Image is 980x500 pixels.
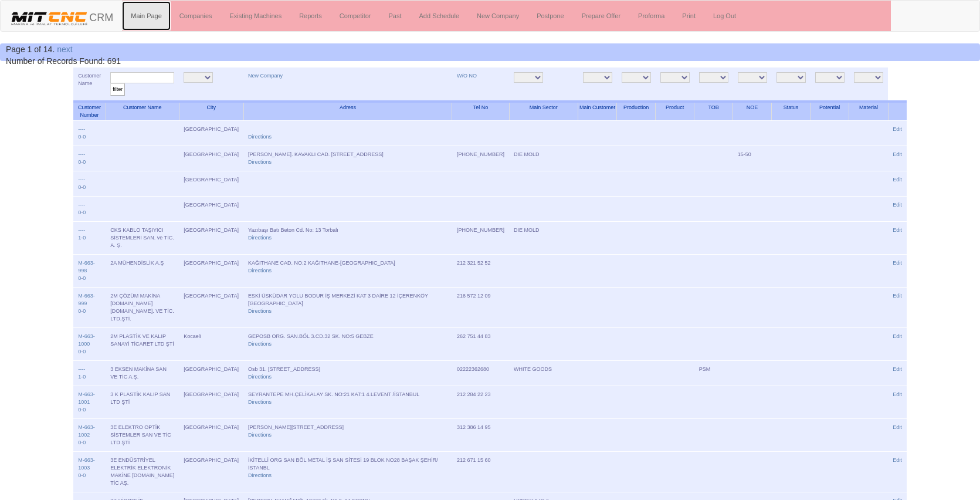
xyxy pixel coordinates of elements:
td: ESKİ ÜSKÜDAR YOLU BODUR İŞ MERKEZİ KAT 3 DAİRE 12 İÇERENKÖY [GEOGRAPHIC_DATA] [243,288,452,328]
a: Edit [893,366,902,372]
a: M-663-998 [78,260,95,273]
a: Reports [290,1,331,31]
td: 216 572 12 09 [452,288,509,328]
a: Proforma [629,1,673,31]
th: Main Sector [509,102,578,121]
a: Existing Machines [221,1,291,31]
a: W/O NO [457,73,477,79]
a: 0 [83,472,86,478]
a: Edit [893,227,902,233]
td: - [73,222,106,255]
a: Main Page [122,1,171,31]
a: 0 [83,134,86,140]
a: 0 [83,440,86,445]
a: Edit [893,177,902,183]
a: Directions [248,374,272,380]
th: Customer Name [106,102,179,121]
td: - [73,146,106,171]
td: Osb 31. [STREET_ADDRESS] [243,361,452,386]
a: ---- [78,366,85,372]
th: Potential [811,102,849,121]
a: Postpone [528,1,572,31]
td: - [73,197,106,222]
a: 0 [78,440,81,445]
td: Kocaeli [179,328,243,361]
td: [GEOGRAPHIC_DATA] [179,121,243,146]
td: [GEOGRAPHIC_DATA] [179,288,243,328]
a: 0 [78,472,81,478]
a: Edit [893,293,902,299]
a: Edit [893,126,902,132]
a: Competitor [331,1,380,31]
a: 0 [83,349,86,354]
td: PSM [694,361,733,386]
a: M-663-1001 [78,391,95,405]
a: 0 [83,308,86,314]
td: [GEOGRAPHIC_DATA] [179,146,243,171]
a: 0 [78,349,81,354]
a: Directions [248,134,272,140]
td: - [73,386,106,419]
td: WHITE GOODS [509,361,578,386]
td: [GEOGRAPHIC_DATA] [179,255,243,288]
th: TOB [694,102,733,121]
th: Product [656,102,694,121]
a: 1 [78,374,81,380]
a: 0 [78,275,81,281]
a: M-663-1002 [78,424,95,438]
td: [GEOGRAPHIC_DATA] [179,452,243,492]
a: 0 [83,275,86,281]
th: Production [617,102,656,121]
th: City [179,102,243,121]
a: 0 [83,235,86,241]
td: - [73,288,106,328]
a: 0 [83,184,86,190]
td: - [73,361,106,386]
a: ---- [78,151,85,157]
th: Status [772,102,811,121]
td: - [73,171,106,197]
td: [PHONE_NUMBER] [452,222,509,255]
a: Edit [893,151,902,157]
img: header.png [9,9,89,27]
a: ---- [78,227,85,233]
a: 0 [78,308,81,314]
a: Directions [248,159,272,165]
td: 212 671 15 60 [452,452,509,492]
th: Adress [243,102,452,121]
td: [GEOGRAPHIC_DATA] [179,197,243,222]
a: Prepare Offer [573,1,629,31]
a: Directions [248,472,272,478]
td: GEPOSB ORG. SAN.BÖL 3.CD.32 SK. NO:5 GEBZE [243,328,452,361]
td: [GEOGRAPHIC_DATA] [179,361,243,386]
span: Number of Records Found: 691 [6,45,121,66]
td: 02222362680 [452,361,509,386]
a: 0 [83,159,86,165]
td: İKİTELLİ ORG SAN BÖL METAL İŞ SAN SİTESİ 19 BLOK NO28 BAŞAK ŞEHİR/İSTANBL [243,452,452,492]
td: [GEOGRAPHIC_DATA] [179,386,243,419]
td: 15-50 [733,146,772,171]
td: Yazıbaşı Batı Beton Cd. No: 13 Torbalı [243,222,452,255]
td: 2A MÜHENDİSLİK A.Ş [106,255,179,288]
a: 1 [78,235,81,241]
td: - [73,452,106,492]
td: [GEOGRAPHIC_DATA] [179,222,243,255]
td: [PERSON_NAME]. KAVAKLI CAD. [STREET_ADDRESS] [243,146,452,171]
td: 3 EKSEN MAKİNA SAN VE TİC A.Ş. [106,361,179,386]
a: M-663-999 [78,293,95,306]
a: 0 [78,407,81,413]
a: M-663-1000 [78,333,95,347]
td: 2M PLASTİK VE KALIP SANAYİ TİCARET LTD ŞTİ [106,328,179,361]
td: 3 K PLASTİK KALIP SAN LTD ŞTİ [106,386,179,419]
span: Page 1 of 14. [6,45,55,54]
td: 3E ENDÜSTRİYEL ELEKTRİK ELEKTRONİK MAKİNE [DOMAIN_NAME] TİC AŞ. [106,452,179,492]
a: Print [673,1,704,31]
a: Edit [893,391,902,397]
a: Directions [248,268,272,273]
a: 0 [83,374,86,380]
a: Directions [248,308,272,314]
a: Edit [893,260,902,266]
a: ---- [78,202,85,208]
a: Add Schedule [411,1,469,31]
a: Edit [893,333,902,339]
